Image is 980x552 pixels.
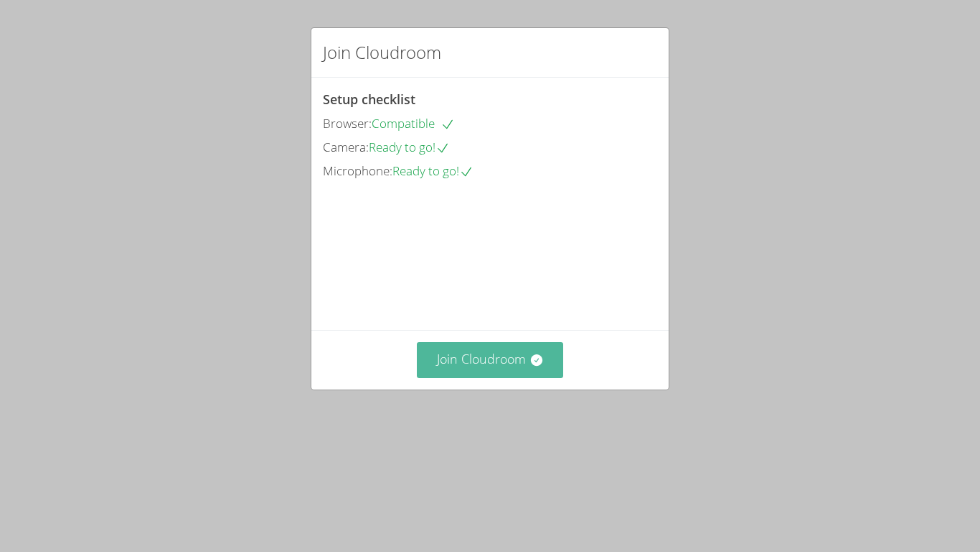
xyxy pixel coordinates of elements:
span: Ready to go! [392,162,473,179]
span: Ready to go! [369,139,450,155]
span: Camera: [323,139,369,155]
span: Microphone: [323,162,392,179]
span: Compatible [372,115,455,132]
span: Browser: [323,115,372,132]
span: Setup checklist [323,91,415,108]
button: Join Cloudroom [417,342,564,377]
h2: Join Cloudroom [323,40,441,65]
